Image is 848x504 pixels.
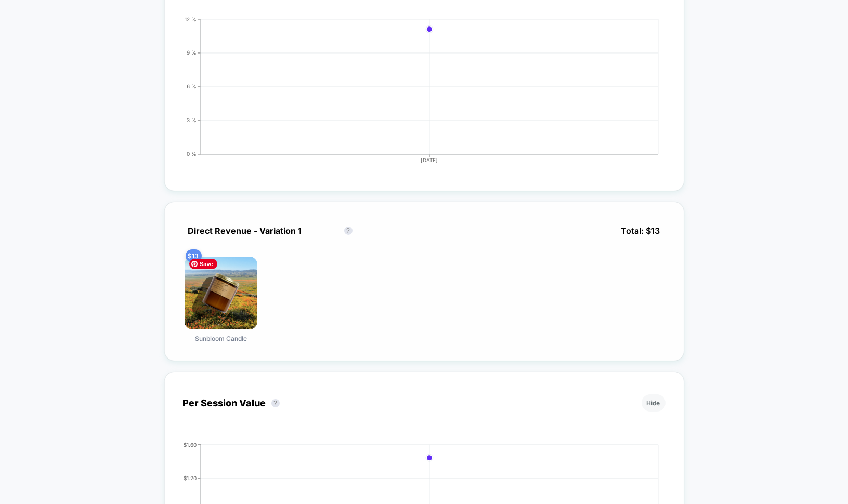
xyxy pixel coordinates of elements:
[187,49,197,56] tspan: 9 %
[184,475,197,481] tspan: $1.20
[195,335,247,342] span: Sunbloom Candle
[186,249,202,262] span: $ 13
[189,259,217,269] span: Save
[421,157,438,163] tspan: [DATE]
[616,220,666,241] span: Total: $ 13
[187,117,197,123] tspan: 3 %
[183,397,285,408] div: Per Session Value
[344,227,353,235] button: ?
[187,151,197,157] tspan: 0 %
[184,442,197,448] tspan: $1.60
[185,257,257,329] img: Sunbloom Candle
[271,399,280,407] button: ?
[185,16,197,22] tspan: 12 %
[187,83,197,89] tspan: 6 %
[642,394,666,412] button: Hide
[173,17,655,173] div: CONVERSION_RATE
